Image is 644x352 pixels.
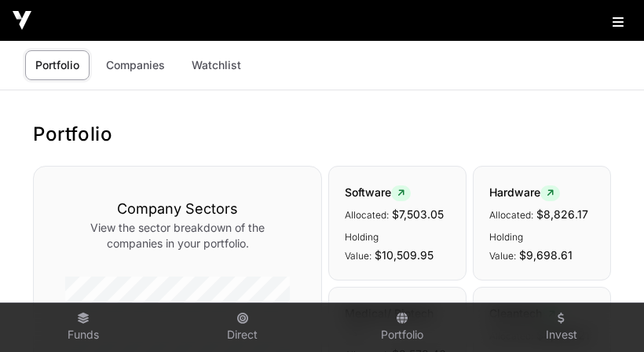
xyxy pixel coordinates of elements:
a: Portfolio [25,50,90,80]
img: Icehouse Ventures Logo [13,11,31,30]
span: Allocated: [345,209,389,221]
span: Holding Value: [489,231,523,262]
a: Portfolio [328,306,475,349]
span: $8,826.17 [536,207,588,221]
a: Watchlist [181,50,251,80]
span: Software [345,185,411,199]
a: Companies [96,50,175,80]
a: Invest [488,306,635,349]
h1: Portfolio [33,122,611,147]
span: $7,503.05 [392,207,444,221]
span: $9,698.61 [519,248,573,262]
iframe: Chat Widget [565,277,644,352]
span: Hardware [489,185,560,199]
span: $10,509.95 [375,248,434,262]
a: Funds [9,306,156,349]
a: Direct [169,306,316,349]
h3: Company Sectors [65,198,290,220]
span: Allocated: [489,209,533,221]
span: Holding Value: [345,231,379,262]
p: View the sector breakdown of the companies in your portfolio. [65,220,290,251]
